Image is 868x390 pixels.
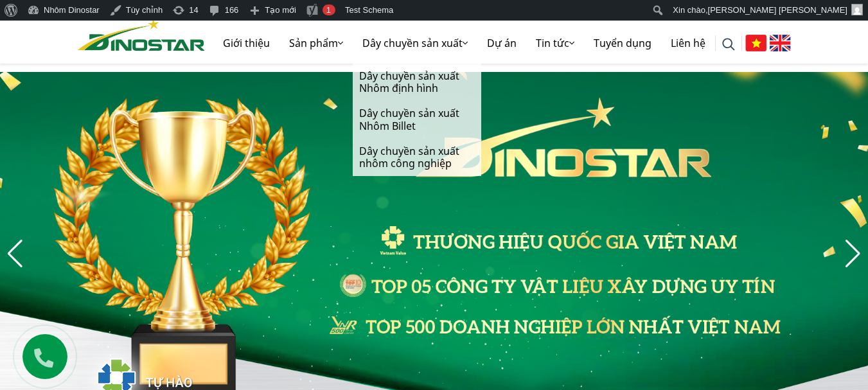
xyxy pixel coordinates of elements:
div: Next slide [844,240,862,268]
a: Sản phẩm [279,22,353,64]
img: Tiếng Việt [745,35,766,51]
a: Liên hệ [661,22,715,64]
a: Dây chuyền sản xuất Nhôm Billet [353,101,481,138]
span: 1 [326,5,331,15]
img: search [722,38,735,51]
div: Previous slide [6,240,24,268]
a: Dự án [477,22,526,64]
a: Dây chuyền sản xuất [353,22,477,64]
img: English [770,35,791,51]
a: Giới thiệu [213,22,279,64]
a: Tuyển dụng [584,22,661,64]
img: Nhôm Dinostar [78,19,205,51]
span: [PERSON_NAME] [PERSON_NAME] [708,5,847,15]
a: Dây chuyền sản xuất nhôm công nghiệp [353,139,481,176]
a: Nhôm Dinostar [78,16,205,50]
a: Tin tức [526,22,584,64]
a: Dây chuyền sản xuất Nhôm định hình [353,64,481,101]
